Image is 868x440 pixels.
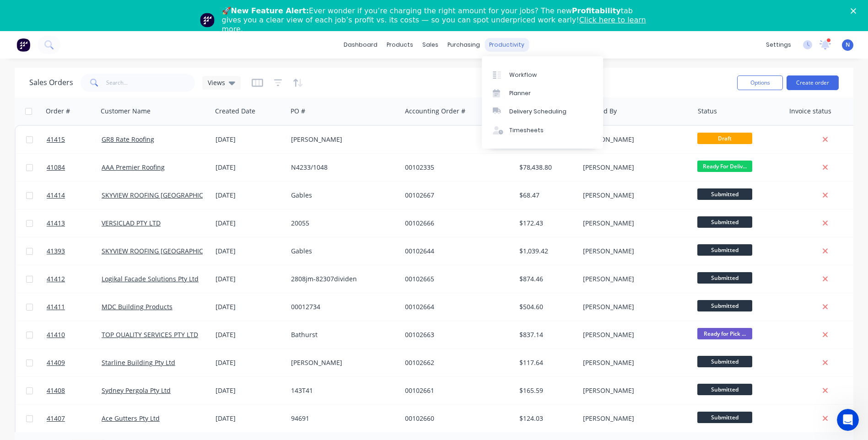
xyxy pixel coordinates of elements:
div: 00102660 [405,414,507,423]
a: 41409 [47,349,102,376]
div: productivity [485,38,529,52]
div: 00102666 [405,219,507,228]
div: [PERSON_NAME] [583,414,685,423]
div: $1,039.42 [519,247,573,256]
div: [DATE] [216,163,284,172]
div: Status [698,107,717,116]
div: $68.47 [519,191,573,200]
div: [DATE] [216,330,284,339]
div: 00012734 [291,302,393,311]
span: 41393 [47,247,65,256]
div: [PERSON_NAME] [583,386,685,395]
a: 41411 [47,293,102,321]
div: [DATE] [216,274,284,284]
span: Views [208,78,225,87]
div: Gables [291,191,393,200]
div: Planner [509,89,531,97]
span: 41414 [47,191,65,200]
span: Submitted [697,356,752,367]
div: $124.03 [519,414,573,423]
div: [PERSON_NAME] [583,274,685,284]
div: $78,438.80 [519,163,573,172]
a: Planner [482,84,603,102]
div: Close [851,8,860,14]
div: 00102662 [405,358,507,367]
a: Starline Building Pty Ltd [102,358,175,367]
b: New Feature Alert: [231,6,309,15]
div: Bathurst [291,330,393,339]
div: $117.64 [519,358,573,367]
a: 41084 [47,154,102,181]
div: [DATE] [216,386,284,395]
div: [PERSON_NAME] [583,163,685,172]
div: 00102664 [405,302,507,311]
div: 94691 [291,414,393,423]
a: Ace Gutters Pty Ltd [102,414,160,423]
a: GR8 Rate Roofing [102,135,154,144]
div: [PERSON_NAME] [583,302,685,311]
div: Gables [291,247,393,256]
span: 41084 [47,163,65,172]
input: Search... [106,74,195,92]
a: SKYVIEW ROOFING [GEOGRAPHIC_DATA] P/L [102,247,235,255]
a: VERSICLAD PTY LTD [102,219,161,227]
a: MDC Building Products [102,302,173,311]
div: [PERSON_NAME] [583,330,685,339]
a: 41407 [47,405,102,432]
div: Invoice status [789,107,831,116]
span: Submitted [697,300,752,311]
div: 🚀 Ever wonder if you’re charging the right amount for your jobs? The new tab gives you a clear vi... [222,6,654,34]
a: 41393 [47,237,102,265]
div: $172.43 [519,219,573,228]
a: 41414 [47,182,102,209]
div: $504.60 [519,302,573,311]
h1: Sales Orders [29,78,73,87]
div: 00102667 [405,191,507,200]
div: [DATE] [216,219,284,228]
div: [PERSON_NAME] [583,247,685,256]
div: Timesheets [509,126,544,134]
span: Draft [697,133,752,144]
div: sales [418,38,443,52]
div: [PERSON_NAME] [583,219,685,228]
div: Customer Name [101,107,151,116]
a: Delivery Scheduling [482,102,603,121]
div: purchasing [443,38,485,52]
a: Click here to learn more. [222,16,646,33]
span: 41413 [47,219,65,228]
div: [DATE] [216,191,284,200]
div: 00102644 [405,247,507,256]
div: 20055 [291,219,393,228]
iframe: Intercom live chat [837,409,859,431]
button: Create order [787,75,839,90]
span: Ready For Deliv... [697,161,752,172]
div: [PERSON_NAME] [583,135,685,144]
span: Submitted [697,272,752,284]
div: N4233/1048 [291,163,393,172]
a: 41413 [47,209,102,237]
span: N [846,41,850,49]
div: [PERSON_NAME] [583,191,685,200]
div: 143T41 [291,386,393,395]
a: Logikal Facade Solutions Pty Ltd [102,274,199,283]
div: products [382,38,418,52]
a: SKYVIEW ROOFING [GEOGRAPHIC_DATA] P/L [102,191,235,199]
a: Timesheets [482,121,603,140]
div: [PERSON_NAME] [291,358,393,367]
span: 41412 [47,274,65,284]
div: [DATE] [216,302,284,311]
a: 41408 [47,377,102,404]
img: Factory [16,38,30,52]
span: 41410 [47,330,65,339]
span: Submitted [697,412,752,423]
a: TOP QUALITY SERVICES PTY LTD [102,330,198,339]
a: Sydney Pergola Pty Ltd [102,386,171,395]
div: Accounting Order # [405,107,465,116]
div: $165.59 [519,386,573,395]
span: 41411 [47,302,65,311]
a: AAA Premier Roofing [102,163,165,172]
a: Workflow [482,65,603,84]
span: Submitted [697,244,752,256]
div: settings [761,38,796,52]
div: [PERSON_NAME] [291,135,393,144]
